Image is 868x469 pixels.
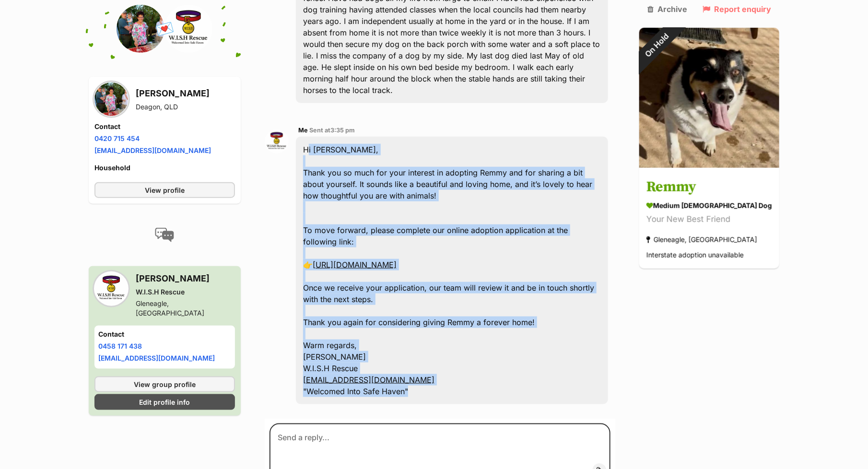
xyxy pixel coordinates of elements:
a: 0420 715 454 [94,134,140,142]
span: Interstate adoption unavailable [646,251,744,259]
div: Your New Best Friend [646,213,772,226]
img: W.I.S.H Rescue profile pic [265,129,289,153]
img: Mary McKeering profile pic [94,82,128,116]
img: W.I.S.H Rescue profile pic [94,272,128,305]
img: Mary McKeering profile pic [117,5,164,53]
a: Report enquiry [703,5,771,13]
div: Gleneagle, [GEOGRAPHIC_DATA] [136,299,235,318]
a: [EMAIL_ADDRESS][DOMAIN_NAME] [94,146,211,154]
a: [EMAIL_ADDRESS][DOMAIN_NAME] [303,375,434,385]
a: [URL][DOMAIN_NAME] [313,260,397,270]
img: W.I.S.H Rescue profile pic [164,5,212,53]
h3: [PERSON_NAME] [136,87,210,100]
img: conversation-icon-4a6f8262b818ee0b60e3300018af0b2d0b884aa5de6e9bcb8d3d4eeb1a70a7c4.svg [155,228,174,242]
h4: Household [94,163,235,173]
h3: Remmy [646,177,772,199]
a: View group profile [94,376,235,392]
span: View profile [145,185,185,195]
h4: Contact [98,329,231,339]
div: Hi [PERSON_NAME], Thank you so much for your interest in adopting Remmy and for sharing a bit abo... [296,137,608,404]
span: View group profile [134,379,196,389]
a: 0458 171 438 [98,342,142,350]
div: W.I.S.H Rescue [136,287,235,297]
div: medium [DEMOGRAPHIC_DATA] Dog [646,201,772,211]
span: Edit profile info [139,397,190,407]
a: [EMAIL_ADDRESS][DOMAIN_NAME] [98,354,215,362]
span: Sent at [309,127,355,134]
h4: Contact [94,122,235,131]
a: Edit profile info [94,394,235,410]
a: On Hold [639,160,779,170]
div: Gleneagle, [GEOGRAPHIC_DATA] [646,234,757,246]
img: Remmy [639,28,779,168]
h3: [PERSON_NAME] [136,272,235,285]
span: 💌 [154,19,176,39]
span: Me [298,127,308,134]
a: View profile [94,182,235,198]
div: On Hold [626,15,688,76]
a: Archive [647,5,687,13]
a: Remmy medium [DEMOGRAPHIC_DATA] Dog Your New Best Friend Gleneagle, [GEOGRAPHIC_DATA] Interstate ... [639,170,779,269]
div: Deagon, QLD [136,102,210,112]
span: 3:35 pm [330,127,355,134]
